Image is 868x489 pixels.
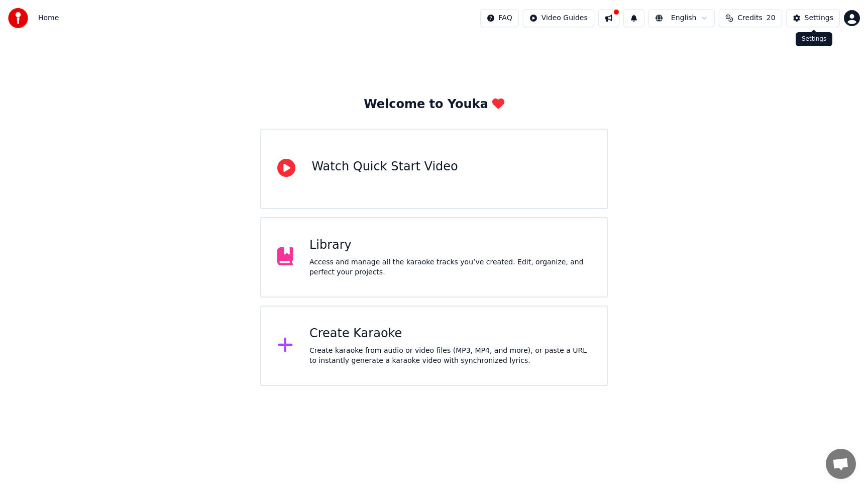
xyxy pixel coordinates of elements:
[805,13,833,23] div: Settings
[786,9,840,27] button: Settings
[796,32,832,46] div: Settings
[309,326,591,342] div: Create Karaoke
[8,8,28,28] img: youka
[523,9,594,27] button: Video Guides
[38,13,59,23] span: Home
[767,13,776,23] span: 20
[719,9,782,27] button: Credits20
[309,346,591,366] div: Create karaoke from audio or video files (MP3, MP4, and more), or paste a URL to instantly genera...
[826,449,856,479] div: Open chat
[309,257,591,277] div: Access and manage all the karaoke tracks you’ve created. Edit, organize, and perfect your projects.
[309,237,591,253] div: Library
[311,159,458,175] div: Watch Quick Start Video
[38,13,59,23] nav: breadcrumb
[364,96,504,113] div: Welcome to Youka
[737,13,762,23] span: Credits
[480,9,519,27] button: FAQ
